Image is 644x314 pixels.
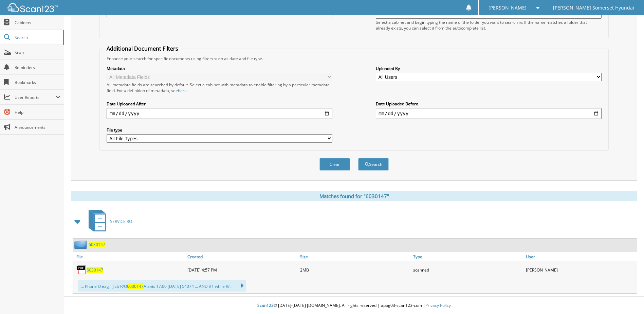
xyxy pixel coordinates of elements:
img: folder2.png [74,240,89,249]
span: 6030147 [127,283,144,289]
a: 6030147 [89,242,105,247]
span: Bookmarks [15,80,60,85]
div: [DATE] 4:57 PM [186,263,298,277]
iframe: Chat Widget [610,281,644,314]
div: 2MB [298,263,411,277]
a: here [178,88,187,93]
label: Uploaded By [376,66,602,71]
a: Size [298,252,411,261]
a: Privacy Policy [425,302,451,308]
span: Reminders [15,65,60,70]
span: Scan123 [257,302,274,308]
input: end [376,108,602,119]
a: 6030147 [87,267,103,273]
a: File [73,252,186,261]
a: Created [186,252,298,261]
div: [PERSON_NAME] [524,263,637,277]
span: [PERSON_NAME] Somerset Hyundai [553,6,634,10]
button: Clear [319,158,350,171]
label: Date Uploaded Before [376,101,602,107]
span: Scan [15,50,60,55]
a: SERVICE RO [85,208,132,235]
img: scan123-logo-white.svg [7,3,58,12]
span: Announcements [15,124,60,130]
span: Help [15,109,60,115]
div: Enhance your search for specific documents using filters such as date and file type. [103,56,605,62]
label: Metadata [107,66,332,71]
div: scanned [411,263,524,277]
span: SERVICE RO [110,219,132,224]
label: Date Uploaded After [107,101,332,107]
a: Type [411,252,524,261]
div: © [DATE]-[DATE] [DOMAIN_NAME]. All rights reserved | appg03-scan123-com | [64,297,644,314]
legend: Additional Document Filters [103,45,182,52]
button: Search [358,158,389,171]
span: User Reports [15,94,56,100]
input: start [107,108,332,119]
div: Matches found for "6030147" [71,191,637,201]
div: All metadata fields are searched by default. Select a cabinet with metadata to enable filtering b... [107,82,332,93]
label: File type [107,127,332,133]
img: PDF.png [76,265,87,275]
span: Search [15,35,59,40]
a: User [524,252,637,261]
div: ... Phone O eag =] cS R/O Alanis 17:00 [DATE] 54074 ... AND #1 while R/... [78,280,246,292]
span: [PERSON_NAME] [489,6,527,10]
div: Select a cabinet and begin typing the name of the folder you want to search in. If the name match... [376,19,602,31]
span: Cabinets [15,20,60,25]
